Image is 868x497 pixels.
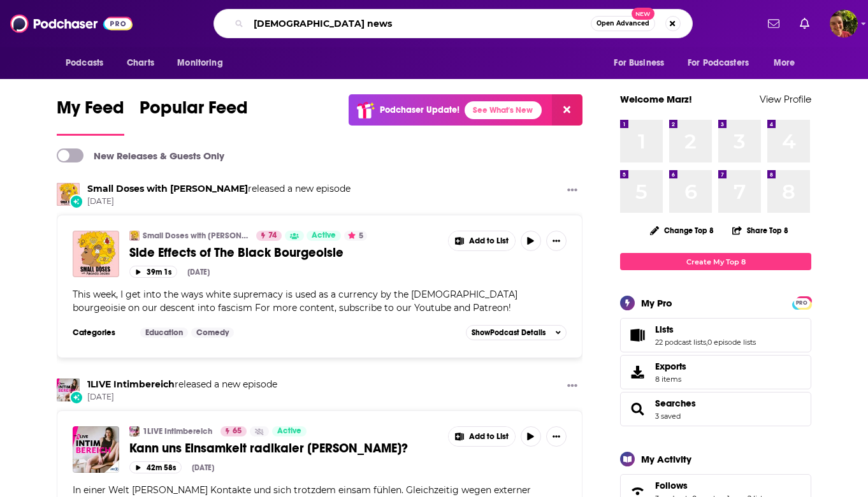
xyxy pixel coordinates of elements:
[129,440,439,456] a: Kann uns Einsamkeit radikaler [PERSON_NAME]?
[249,13,591,34] input: Search podcasts, credits, & more...
[143,426,212,436] a: 1LIVE Intimbereich
[449,231,515,250] button: Show More Button
[830,10,858,38] span: Logged in as Marz
[679,51,767,75] button: open menu
[655,324,674,335] span: Lists
[129,266,177,278] button: 39m 1s
[87,392,277,403] span: [DATE]
[140,97,248,136] a: Popular Feed
[614,54,664,72] span: For Business
[706,338,707,347] span: ,
[69,194,83,208] div: New Episode
[765,51,811,75] button: open menu
[277,425,301,438] span: Active
[707,338,756,347] a: 0 episode lists
[119,51,162,75] a: Charts
[66,54,103,72] span: Podcasts
[655,398,696,409] a: Searches
[655,361,686,372] span: Exports
[129,231,140,241] img: Small Doses with Amanda Seales
[546,231,567,251] button: Show More Button
[87,196,351,207] span: [DATE]
[57,378,80,401] img: 1LIVE Intimbereich
[625,363,650,381] span: Exports
[233,425,242,438] span: 65
[465,101,542,119] a: See What's New
[830,10,858,38] button: Show profile menu
[87,378,175,390] a: 1LIVE Intimbereich
[830,10,858,38] img: User Profile
[187,268,210,277] div: [DATE]
[312,229,336,242] span: Active
[763,13,785,34] a: Show notifications dropdown
[620,355,811,389] a: Exports
[73,328,130,338] h3: Categories
[641,297,672,309] div: My Pro
[73,426,119,473] img: Kann uns Einsamkeit radikaler machen?
[268,229,277,242] span: 74
[449,427,515,446] button: Show More Button
[591,16,655,31] button: Open AdvancedNew
[620,318,811,352] span: Lists
[655,375,686,384] span: 8 items
[191,328,234,338] a: Comedy
[760,93,811,105] a: View Profile
[140,97,248,126] span: Popular Feed
[213,9,693,38] div: Search podcasts, credits, & more...
[221,426,247,436] a: 65
[469,432,509,442] span: Add to List
[620,253,811,270] a: Create My Top 8
[57,97,124,136] a: My Feed
[168,51,239,75] button: open menu
[546,426,567,447] button: Show More Button
[794,298,809,308] span: PRO
[10,11,133,36] img: Podchaser - Follow, Share and Rate Podcasts
[57,97,124,126] span: My Feed
[57,183,80,206] img: Small Doses with Amanda Seales
[87,183,248,194] a: Small Doses with Amanda Seales
[140,328,188,338] a: Education
[597,20,649,27] span: Open Advanced
[632,8,655,20] span: New
[732,218,789,243] button: Share Top 8
[620,93,692,105] a: Welcome Marz!
[641,453,691,465] div: My Activity
[620,392,811,426] span: Searches
[129,440,408,456] span: Kann uns Einsamkeit radikaler [PERSON_NAME]?
[272,426,307,436] a: Active
[655,412,681,421] a: 3 saved
[562,378,582,394] button: Show More Button
[256,231,282,241] a: 74
[655,324,756,335] a: Lists
[129,245,344,261] span: Side Effects of The Black Bourgeoisie
[562,183,582,199] button: Show More Button
[642,222,721,238] button: Change Top 8
[655,338,706,347] a: 22 podcast lists
[129,245,439,261] a: Side Effects of The Black Bourgeoisie
[57,51,120,75] button: open menu
[774,54,795,72] span: More
[73,289,517,313] span: This week, I get into the ways white supremacy is used as a currency by the [DEMOGRAPHIC_DATA] bo...
[344,231,367,241] button: 5
[192,463,214,472] div: [DATE]
[466,325,567,340] button: ShowPodcast Details
[655,480,766,491] a: Follows
[143,231,248,241] a: Small Doses with [PERSON_NAME]
[605,51,680,75] button: open menu
[129,461,182,473] button: 42m 58s
[795,13,814,34] a: Show notifications dropdown
[127,54,154,72] span: Charts
[69,391,83,405] div: New Episode
[73,231,119,277] img: Side Effects of The Black Bourgeoisie
[655,480,688,491] span: Follows
[87,378,277,391] h3: released a new episode
[87,183,351,195] h3: released a new episode
[177,54,222,72] span: Monitoring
